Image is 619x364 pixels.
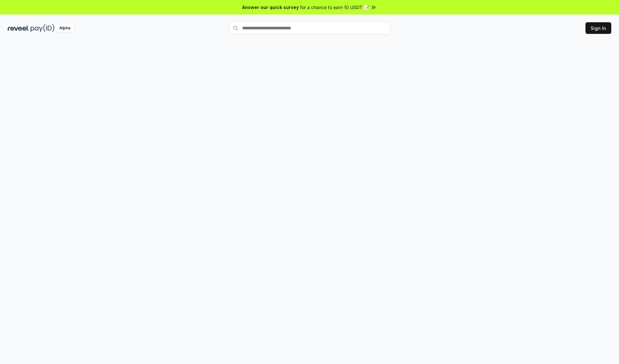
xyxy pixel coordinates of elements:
img: reveel_dark [8,24,29,32]
span: for a chance to earn 10 USDT 📝 [300,4,369,11]
span: Answer our quick survey [242,4,299,11]
img: pay_id [31,24,54,32]
div: Alpha [56,24,74,32]
button: Sign In [585,22,611,34]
